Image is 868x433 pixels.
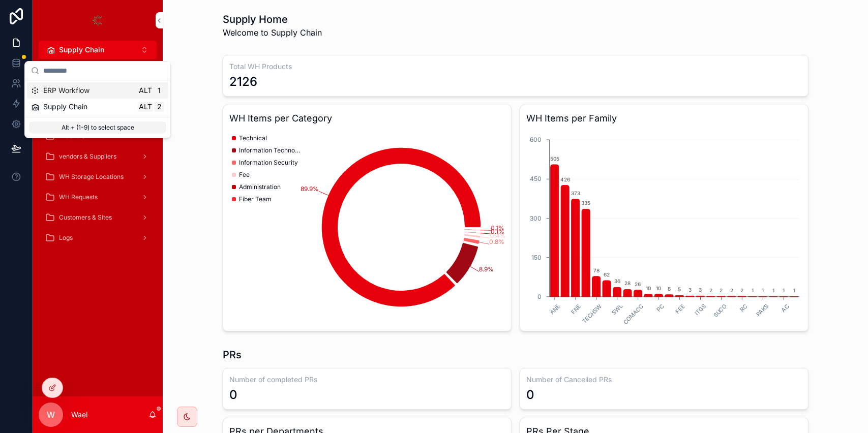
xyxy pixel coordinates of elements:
[39,188,157,206] a: WH Requests
[29,121,166,134] p: Alt + (1-9) to select space
[529,214,541,222] tspan: 300
[43,85,89,96] span: ERP Workflow
[529,175,541,182] tspan: 450
[712,302,728,319] text: SUCO
[47,409,55,421] span: W
[720,287,723,293] text: 2
[59,152,116,161] span: vendors & Suppliers
[89,12,106,28] img: App logo
[537,293,541,300] tspan: 0
[239,134,267,142] span: Technical
[621,302,644,325] text: COMACC
[593,267,599,273] text: 78
[490,232,505,239] tspan: 0.4%
[755,302,770,318] text: PAKS
[693,302,707,317] text: ITGS
[39,41,157,59] button: Select Button
[560,176,570,182] text: 426
[688,287,691,293] text: 3
[59,45,104,55] span: Supply Chain
[139,86,152,95] span: Alt
[239,146,300,154] span: Information Technology
[793,287,795,293] text: 1
[526,387,534,403] div: 0
[71,410,87,420] p: Wael
[479,265,494,273] tspan: 8.9%
[656,285,661,291] text: 10
[239,183,281,191] span: Administration
[39,229,157,247] a: Logs
[39,168,157,186] a: WH Storage Locations
[529,136,541,143] tspan: 600
[614,278,620,284] text: 36
[569,302,582,315] text: FNE
[239,159,298,167] span: Information Security
[762,287,764,293] text: 1
[674,302,686,315] text: FEE
[33,59,163,260] div: scrollable content
[740,287,743,293] text: 2
[772,287,774,293] text: 1
[491,224,504,232] tspan: 0.1%
[239,171,250,179] span: Fee
[229,130,505,325] div: chart
[59,213,112,222] span: Customers & Sites
[667,286,670,292] text: 8
[610,302,624,316] text: SWL
[526,111,802,126] h3: WH Items per Family
[59,173,124,181] span: WH Storage Locations
[229,61,802,72] h3: Total WH Products
[239,195,272,203] span: Fiber Team
[155,86,163,95] span: 1
[548,302,561,316] text: ANE
[751,287,753,293] text: 1
[738,302,749,313] text: RC
[709,287,712,293] text: 2
[780,302,790,313] text: AC
[59,193,98,201] span: WH Requests
[229,111,505,126] h3: WH Items per Category
[25,80,170,117] div: Suggestions
[604,271,610,277] text: 62
[223,26,322,39] span: Welcome to Supply Chain
[489,238,504,245] tspan: 0.8%
[155,103,163,111] span: 2
[229,74,257,90] div: 2126
[223,12,322,26] h1: Supply Home
[490,228,504,235] tspan: 0.1%
[581,302,603,325] text: TECHSW
[39,208,157,227] a: Customers & Sites
[531,254,541,261] tspan: 150
[678,286,681,292] text: 5
[526,130,802,325] div: chart
[301,185,319,193] tspan: 89.9%
[730,287,733,293] text: 2
[699,287,702,293] text: 3
[655,302,666,313] text: PC
[223,348,242,362] h1: PRs
[139,103,152,111] span: Alt
[581,200,590,206] text: 335
[43,102,87,112] span: Supply Chain
[624,280,630,286] text: 28
[635,281,641,287] text: 26
[783,287,785,293] text: 1
[571,190,580,196] text: 373
[645,285,650,291] text: 10
[39,147,157,166] a: vendors & Suppliers
[229,375,505,385] h3: Number of completed PRs
[59,234,73,242] span: Logs
[229,387,237,403] div: 0
[526,375,802,385] h3: Number of Cancelled PRs
[550,156,559,162] text: 505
